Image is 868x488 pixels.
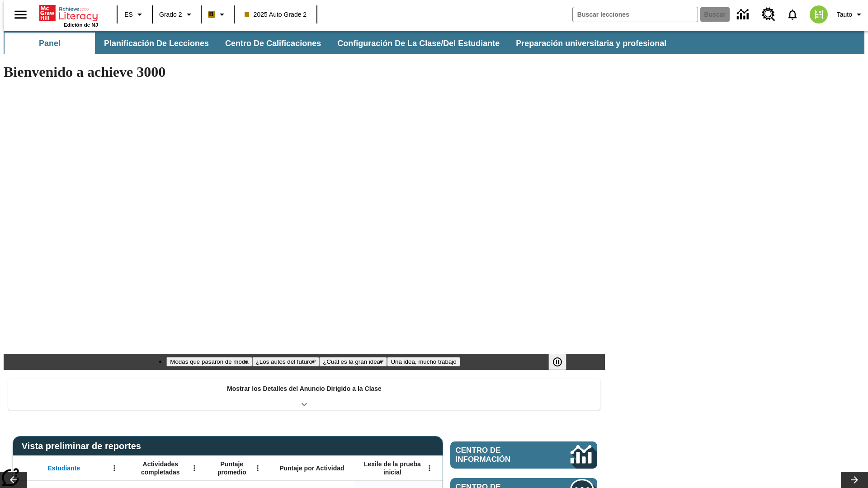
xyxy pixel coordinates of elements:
[245,10,307,19] span: 2025 Auto Grade 2
[7,1,34,28] button: Abrir el menú lateral
[64,22,98,28] span: Edición de NJ
[330,33,507,54] button: Configuración de la clase/del estudiante
[227,384,382,394] p: Mostrar los Detalles del Anuncio Dirigido a la Clase
[252,357,320,366] button: Diapositiva 2 ¿Los autos del futuro?
[756,2,781,27] a: Centro de recursos, Se abrirá en una pestaña nueva.
[4,64,605,80] h1: Bienvenido a achieve 3000
[810,5,828,23] img: avatar image
[4,33,675,54] div: Subbarra de navegación
[97,33,216,54] button: Planificación de lecciones
[4,31,864,54] div: Subbarra de navegación
[251,461,264,475] button: Abrir menú
[188,461,201,475] button: Abrir menú
[279,464,344,472] span: Puntaje por Actividad
[166,357,252,366] button: Diapositiva 1 Modas que pasaron de moda
[120,6,149,23] button: Lenguaje: ES, Selecciona un idioma
[548,354,576,370] div: Pausar
[22,441,146,451] span: Vista preliminar de reportes
[39,4,98,22] a: Portada
[837,10,852,19] span: Tauto
[804,3,833,26] button: Escoja un nuevo avatar
[423,461,436,475] button: Abrir menú
[548,354,566,370] button: Pausar
[456,446,540,464] span: Centro de información
[833,6,868,23] button: Perfil/Configuración
[781,3,804,26] a: Notificaciones
[387,357,460,366] button: Diapositiva 4 Una idea, mucho trabajo
[156,6,198,23] button: Grado: Grado 2, Elige un grado
[218,33,328,54] button: Centro de calificaciones
[319,357,387,366] button: Diapositiva 3 ¿Cuál es la gran idea?
[731,2,756,27] a: Centro de información
[8,379,600,410] div: Mostrar los Detalles del Anuncio Dirigido a la Clase
[204,6,231,23] button: Boost El color de la clase es anaranjado claro. Cambiar el color de la clase.
[359,460,425,476] span: Lexile de la prueba inicial
[159,10,182,19] span: Grado 2
[841,472,868,488] button: Carrusel de lecciones, seguir
[450,441,597,469] a: Centro de información
[209,9,214,20] span: B
[573,7,698,22] input: Buscar campo
[39,3,98,28] div: Portada
[509,33,674,54] button: Preparación universitaria y profesional
[108,461,121,475] button: Abrir menú
[124,10,133,19] span: ES
[210,460,254,476] span: Puntaje promedio
[5,33,95,54] button: Panel
[48,464,80,472] span: Estudiante
[131,460,190,476] span: Actividades completadas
